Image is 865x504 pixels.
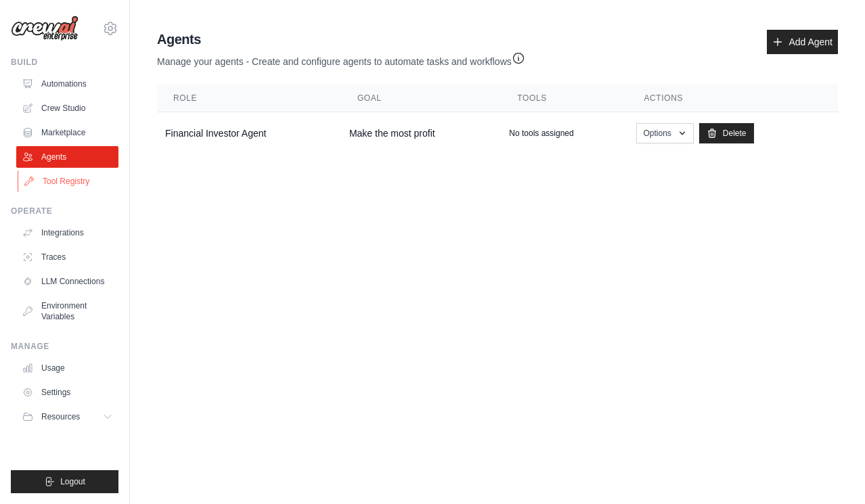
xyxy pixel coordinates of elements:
a: Settings [16,382,118,403]
a: Crew Studio [16,97,118,119]
p: Manage your agents - Create and configure agents to automate tasks and workflows [157,49,525,68]
a: Tool Registry [18,170,120,192]
a: Environment Variables [16,295,118,327]
td: Make the most profit [341,112,501,155]
a: Delete [699,123,754,143]
h2: Agents [157,30,525,49]
a: Automations [16,73,118,95]
a: LLM Connections [16,271,118,292]
th: Role [157,85,341,112]
a: Integrations [16,222,118,244]
span: Resources [41,411,80,422]
a: Add Agent [767,30,838,54]
a: Marketplace [16,122,118,143]
div: Operate [11,206,118,216]
div: Manage [11,341,118,352]
button: Logout [11,470,118,493]
td: Financial Investor Agent [157,112,341,155]
a: Usage [16,357,118,379]
a: Traces [16,246,118,268]
div: Build [11,57,118,68]
button: Options [636,123,694,143]
th: Goal [341,85,501,112]
th: Actions [628,85,839,112]
a: Agents [16,146,118,168]
img: Logo [11,16,79,41]
p: No tools assigned [509,128,573,139]
th: Tools [501,85,627,112]
span: Logout [60,476,85,487]
button: Resources [16,406,118,428]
